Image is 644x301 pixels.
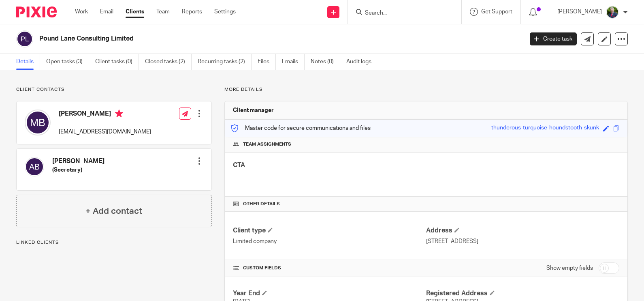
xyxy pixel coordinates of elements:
a: Recurring tasks (2) [198,54,252,70]
h4: Address [426,226,619,235]
a: Emails [282,54,305,70]
h4: CUSTOM FIELDS [233,265,426,271]
img: svg%3E [25,157,44,176]
a: Email [100,8,113,16]
a: Send new email [581,32,594,45]
h5: (Secretary) [52,166,104,174]
a: Create task [530,32,577,45]
span: Team assignments [243,141,291,148]
a: Open tasks (3) [46,54,89,70]
a: Work [75,8,88,16]
img: Pixie [16,6,57,17]
h4: Registered Address [426,289,619,298]
div: thunderous-turquoise-houndstooth-skunk [491,124,599,133]
p: Limited company [233,237,426,245]
h4: Client type [233,226,426,235]
span: Copy to clipboard [613,125,619,131]
p: Linked clients [16,239,212,246]
a: Client tasks (0) [95,54,139,70]
span: Edit Registered Address [490,290,495,295]
p: [EMAIL_ADDRESS][DOMAIN_NAME] [59,128,151,136]
p: [PERSON_NAME] [557,8,602,16]
a: Files [258,54,276,70]
a: Audit logs [346,54,377,70]
h3: Client manager [233,106,274,114]
img: svg%3E [16,30,33,47]
a: Closed tasks (2) [145,54,192,70]
a: Settings [214,8,236,16]
i: Primary [115,110,123,118]
p: Master code for secure communications and files [231,124,371,132]
a: Edit client [598,32,611,45]
h4: [PERSON_NAME] [52,157,104,166]
a: Details [16,54,40,70]
span: Get Support [481,9,512,15]
span: Edit Address [454,228,459,232]
a: Notes (0) [311,54,340,70]
a: Team [156,8,170,16]
span: Other details [243,201,280,207]
span: Edit code [603,125,609,131]
h4: + Add contact [85,205,142,217]
img: download.png [606,6,619,19]
span: Change Client type [268,228,273,232]
h4: [PERSON_NAME] [59,110,151,120]
p: More details [224,86,628,93]
h2: Pound Lane Consulting Limited [39,34,422,43]
label: Show empty fields [546,264,593,272]
input: Search [364,10,437,17]
img: svg%3E [25,110,51,135]
a: Reports [182,8,202,16]
p: Client contacts [16,86,212,93]
span: CTA [233,162,245,168]
p: [STREET_ADDRESS] [426,237,619,245]
h4: Year End [233,289,426,298]
a: Clients [126,8,144,16]
span: Edit Year End [262,290,267,295]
